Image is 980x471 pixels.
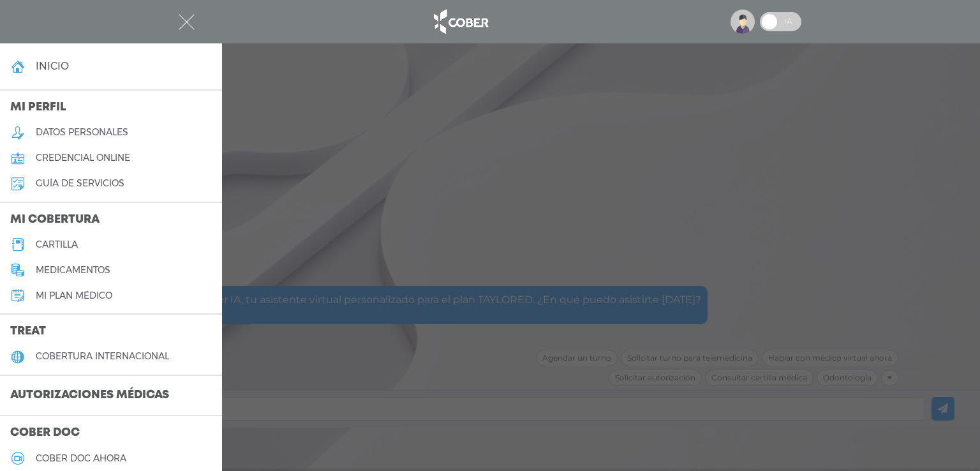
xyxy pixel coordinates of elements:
[36,265,110,276] h5: medicamentos
[179,14,195,30] img: Cober_menu-close-white.svg
[36,153,130,163] h5: credencial online
[36,239,78,250] h5: cartilla
[36,453,126,464] h5: Cober doc ahora
[36,60,69,72] h4: inicio
[36,351,169,362] h5: cobertura internacional
[36,290,112,301] h5: Mi plan médico
[731,10,755,34] img: profile-placeholder.svg
[427,6,494,37] img: logo_cober_home-white.png
[36,178,124,189] h5: guía de servicios
[36,127,128,138] h5: datos personales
